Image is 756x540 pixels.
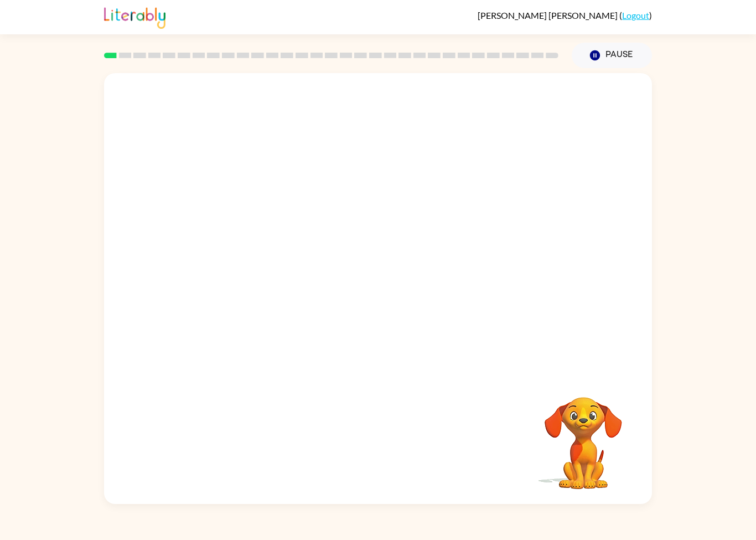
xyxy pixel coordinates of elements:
[572,43,652,68] button: Pause
[104,4,165,29] img: Literably
[528,380,639,491] video: Your browser must support playing .mp4 files to use Literably. Please try using another browser.
[478,10,652,20] div: ( )
[622,10,649,20] a: Logout
[478,10,619,20] span: [PERSON_NAME] [PERSON_NAME]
